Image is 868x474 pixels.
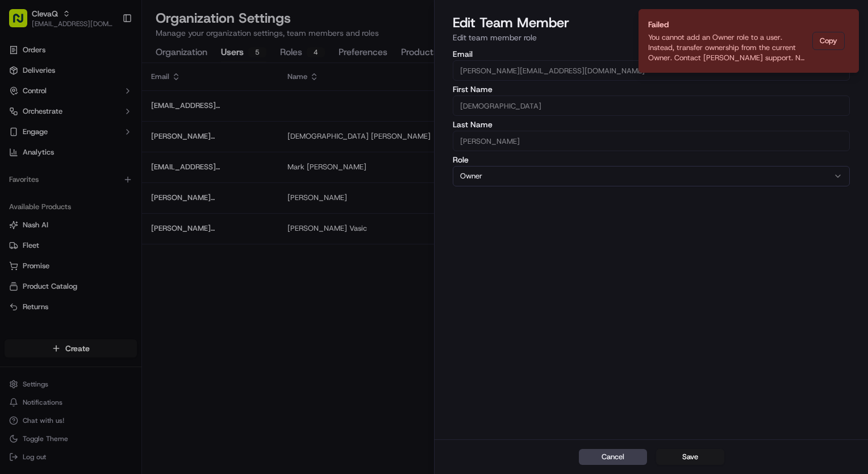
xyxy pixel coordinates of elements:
h2: Edit Team Member [453,14,850,32]
div: Start new chat [39,109,186,120]
input: First Name [453,95,850,116]
label: Email [453,50,850,58]
a: 💻API Documentation [91,160,187,181]
button: Save [656,449,724,465]
input: Last Name [453,131,850,151]
a: 📗Knowledge Base [7,160,91,181]
button: Start new chat [193,112,207,126]
input: Email [453,60,850,81]
div: We're available if you need us! [39,120,144,129]
div: 💻 [96,166,105,175]
input: Got a question? Start typing here... [30,73,205,85]
button: Cancel [579,449,647,465]
span: Knowledge Base [23,165,87,176]
div: Failed [648,19,808,30]
label: Last Name [453,120,850,128]
div: You cannot add an Owner role to a user. Instead, transfer ownership from the current Owner. Conta... [648,32,808,63]
span: Pylon [113,193,137,201]
img: 1736555255976-a54dd68f-1ca7-489b-9aae-adbdc363a1c4 [11,109,32,129]
button: Copy [812,32,845,50]
span: API Documentation [107,165,182,176]
label: Role [453,156,850,164]
div: 📗 [11,166,20,175]
label: First Name [453,85,850,93]
img: Nash [11,11,34,34]
p: Welcome 👋 [11,45,207,64]
p: Edit team member role [453,32,850,43]
a: Powered byPylon [80,192,137,201]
